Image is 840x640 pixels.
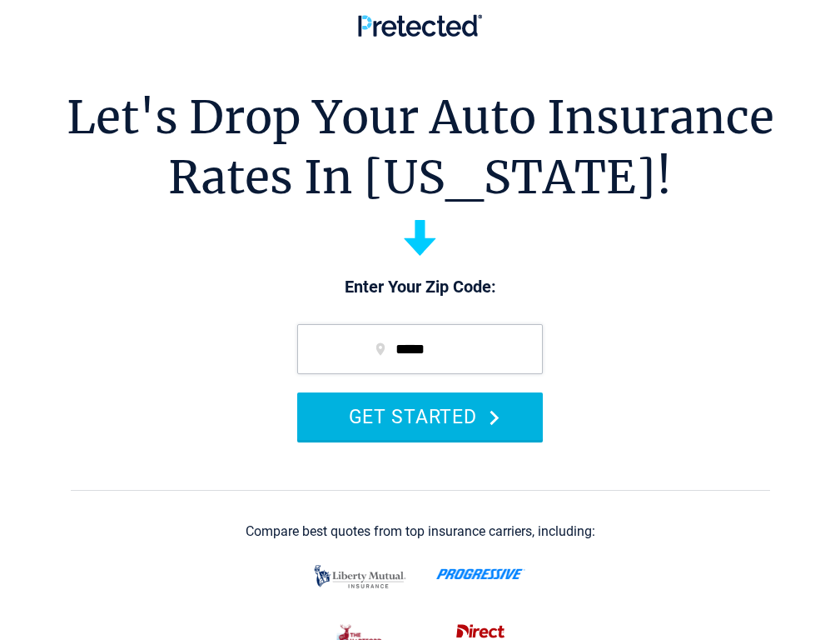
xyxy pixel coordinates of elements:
[310,557,410,597] img: liberty
[358,14,482,37] img: Pretected Logo
[436,568,525,580] img: progressive
[281,276,559,299] p: Enter Your Zip Code:
[67,87,774,207] h1: Let's Drop Your Auto Insurance Rates In [US_STATE]!
[246,524,595,539] div: Compare best quotes from top insurance carriers, including:
[297,392,543,440] button: GET STARTED
[297,324,543,374] input: zip code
